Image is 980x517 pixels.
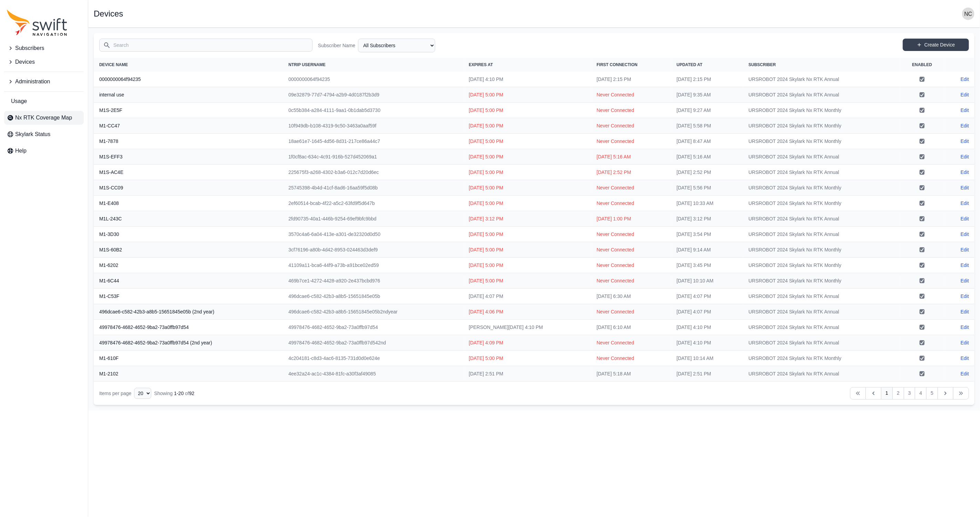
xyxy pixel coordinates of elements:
[463,335,591,351] td: [DATE] 4:09 PM
[671,227,743,242] td: [DATE] 3:54 PM
[591,258,671,273] td: Never Connected
[671,103,743,118] td: [DATE] 9:27 AM
[961,91,969,98] a: Edit
[4,41,84,55] button: Subscribers
[961,324,969,331] a: Edit
[4,127,84,141] a: Skylark Status
[94,273,283,289] th: M1-6C44
[15,58,35,66] span: Devices
[671,273,743,289] td: [DATE] 10:10 AM
[743,211,899,227] td: URSROBOT 2024 Skylark Nx RTK Annual
[283,242,463,258] td: 3cf76196-a80b-4d42-8953-024463d3def9
[591,134,671,149] td: Never Connected
[961,169,969,176] a: Edit
[743,118,899,134] td: URSROBOT 2024 Skylark Nx RTK Monthly
[283,366,463,382] td: 4ee32a24-ac1c-4384-81fc-a30f3af49085
[903,39,969,51] a: Create Device
[283,211,463,227] td: 2fd90735-40a1-446b-9254-69ef9bfc9bbd
[463,242,591,258] td: [DATE] 5:00 PM
[463,304,591,320] td: [DATE] 4:06 PM
[961,107,969,114] a: Edit
[743,320,899,335] td: URSROBOT 2024 Skylark Nx RTK Annual
[94,103,283,118] th: M1S-2E5F
[961,138,969,145] a: Edit
[94,211,283,227] th: M1L-243C
[283,87,463,103] td: 09e32879-77d7-4794-a2b9-4d0187f2b3d9
[591,242,671,258] td: Never Connected
[961,76,969,83] a: Edit
[591,304,671,320] td: Never Connected
[283,134,463,149] td: 18ae61e7-1645-4d56-8d31-217ce86a44c7
[283,335,463,351] td: 49978476-4682-4652-9ba2-73a0ffb97d542nd
[961,122,969,129] a: Edit
[283,258,463,273] td: 41109a11-bca6-44f9-a73b-a91bce02ed59
[671,242,743,258] td: [DATE] 9:14 AM
[189,391,195,396] span: 92
[961,184,969,191] a: Edit
[591,149,671,165] td: [DATE] 5:16 AM
[463,320,591,335] td: [PERSON_NAME][DATE] 4:10 PM
[4,75,84,89] button: Administration
[318,42,355,49] label: Subscriber Name
[94,289,283,304] th: M1-C53F
[591,227,671,242] td: Never Connected
[94,335,283,351] th: 49978476-4682-4652-9ba2-73a0ffb97d54 (2nd year)
[591,180,671,196] td: Never Connected
[283,58,463,72] th: NTRIP Username
[283,273,463,289] td: 469b7ce1-4272-4428-a920-2e437bcbd976
[743,180,899,196] td: URSROBOT 2024 Skylark Nx RTK Monthly
[671,335,743,351] td: [DATE] 4:10 PM
[743,304,899,320] td: URSROBOT 2024 Skylark Nx RTK Annual
[961,231,969,238] a: Edit
[463,258,591,273] td: [DATE] 5:00 PM
[743,227,899,242] td: URSROBOT 2024 Skylark Nx RTK Annual
[926,387,938,400] a: 5
[591,289,671,304] td: [DATE] 6:30 AM
[94,149,283,165] th: M1S-EFF3
[463,351,591,366] td: [DATE] 5:00 PM
[881,387,893,400] a: 1
[743,103,899,118] td: URSROBOT 2024 Skylark Nx RTK Monthly
[11,97,27,105] span: Usage
[463,103,591,118] td: [DATE] 5:00 PM
[743,72,899,87] td: URSROBOT 2024 Skylark Nx RTK Annual
[961,200,969,207] a: Edit
[671,211,743,227] td: [DATE] 3:12 PM
[283,196,463,211] td: 2ef60514-bcab-4f22-a5c2-63fd9f5d647b
[94,258,283,273] th: M1-6202
[283,351,463,366] td: 4c204181-c8d3-4ac6-8135-731d0d0e624e
[597,62,638,67] span: First Connection
[671,366,743,382] td: [DATE] 2:51 PM
[94,165,283,180] th: M1S-AC4E
[94,118,283,134] th: M1-CC47
[677,62,703,67] span: Updated At
[283,180,463,196] td: 25745398-4b4d-41cf-8ad6-16aa59f5d08b
[591,351,671,366] td: Never Connected
[94,180,283,196] th: M1S-CC09
[961,153,969,160] a: Edit
[961,246,969,253] a: Edit
[463,227,591,242] td: [DATE] 5:00 PM
[15,114,72,122] span: Nx RTK Coverage Map
[961,355,969,362] a: Edit
[99,39,313,52] input: Search
[961,370,969,377] a: Edit
[961,293,969,300] a: Edit
[4,111,84,125] a: Nx RTK Coverage Map
[94,87,283,103] th: internal use
[463,211,591,227] td: [DATE] 3:12 PM
[283,289,463,304] td: 496dcae6-c582-42b3-a8b5-15651845e05b
[94,134,283,149] th: M1-7878
[915,387,927,400] a: 4
[463,273,591,289] td: [DATE] 5:00 PM
[94,382,974,405] nav: Table navigation
[671,351,743,366] td: [DATE] 10:14 AM
[591,335,671,351] td: Never Connected
[591,366,671,382] td: [DATE] 5:18 AM
[463,118,591,134] td: [DATE] 5:00 PM
[94,320,283,335] th: 49978476-4682-4652-9ba2-73a0ffb97d54
[283,118,463,134] td: 10f949db-b108-4319-9c50-3463a0aaf59f
[4,144,84,158] a: Help
[671,304,743,320] td: [DATE] 4:07 PM
[15,147,27,155] span: Help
